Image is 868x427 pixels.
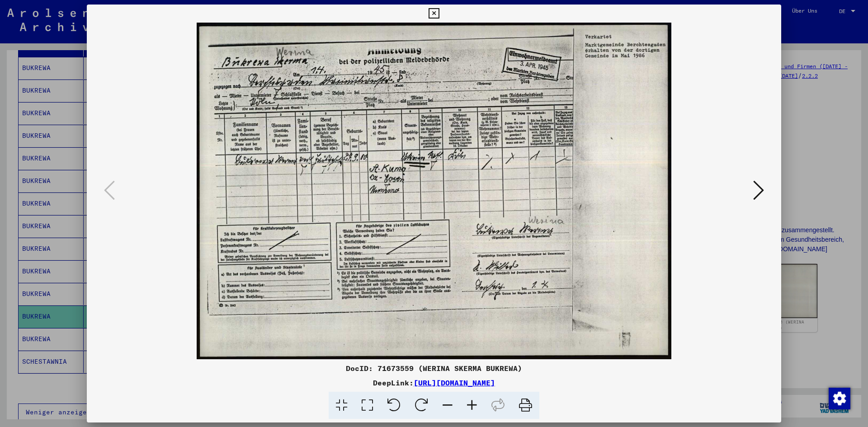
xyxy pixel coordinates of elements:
[118,23,750,359] img: 001.jpg
[87,363,781,374] div: DocID: 71673559 (WERINA SKERMA BUKREWA)
[829,388,850,409] img: Zustimmung ändern
[414,378,495,387] a: [URL][DOMAIN_NAME]
[87,377,781,388] div: DeepLink:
